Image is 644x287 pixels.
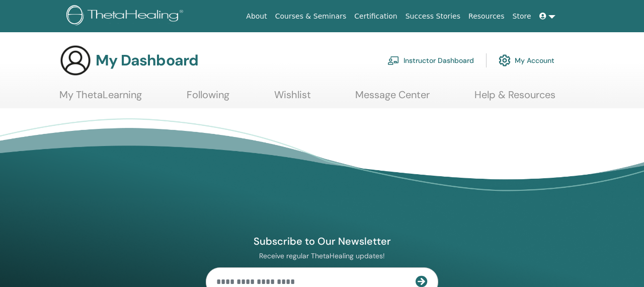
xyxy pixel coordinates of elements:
img: cog.svg [499,52,511,69]
a: Courses & Seminars [271,7,351,26]
a: Message Center [355,89,430,108]
a: Success Stories [401,7,464,26]
h3: My Dashboard [96,51,198,69]
a: Store [509,7,535,26]
a: Resources [464,7,509,26]
a: My ThetaLearning [59,89,142,108]
img: generic-user-icon.jpg [59,44,92,77]
h4: Subscribe to Our Newsletter [206,235,438,248]
a: Instructor Dashboard [387,49,474,71]
a: Following [187,89,229,108]
img: logo.png [66,5,187,28]
p: Receive regular ThetaHealing updates! [206,251,438,260]
a: My Account [499,49,554,71]
a: About [242,7,271,26]
a: Certification [350,7,401,26]
img: chalkboard-teacher.svg [387,56,399,65]
a: Wishlist [274,89,311,108]
a: Help & Resources [474,89,555,108]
